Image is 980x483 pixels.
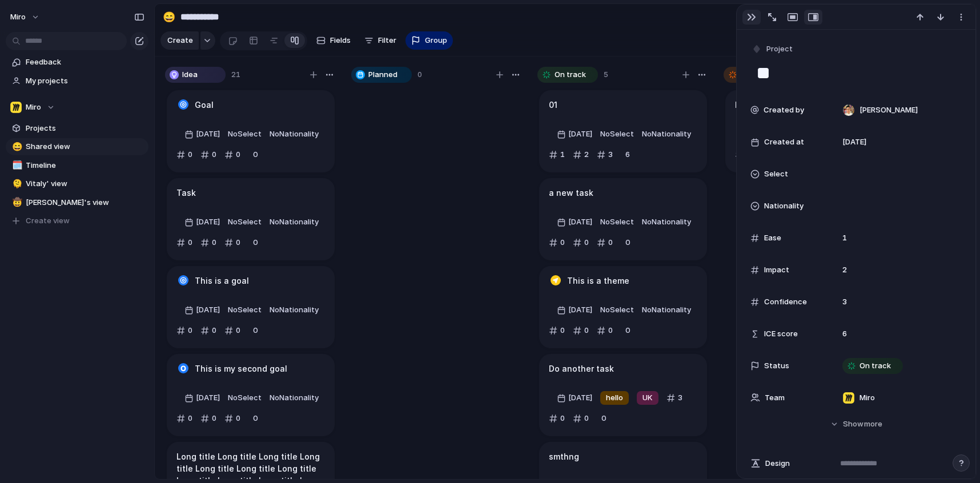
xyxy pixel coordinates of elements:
button: NoSelect [597,125,637,143]
div: 🗓️ [12,159,20,172]
button: 0 [546,321,568,340]
span: 0 [597,406,611,424]
span: 0 [621,231,635,248]
h1: Task [176,187,196,199]
span: 0 [417,69,422,80]
div: 🤠 [12,196,20,209]
span: [DATE] [196,392,220,404]
button: [DATE] [182,213,223,231]
div: Task[DATE]NoSelectNoNationality0000 [167,178,335,260]
button: 🫠 [10,178,22,190]
span: more [864,418,882,430]
span: No Select [600,305,634,314]
h1: Goal [195,99,214,111]
span: 0 [236,413,240,424]
div: Goal[DATE]NoSelectNoNationality0000 [167,90,335,172]
span: 0 [608,237,613,248]
span: No Select [228,217,262,226]
span: On track [859,360,891,372]
h1: This is my second goal [195,363,287,375]
div: 🫠 [12,178,20,191]
span: Created by [764,104,804,116]
span: No Nationality [270,305,319,314]
button: 0 [246,321,266,340]
a: My projects [6,73,148,90]
button: 0 [546,234,568,252]
span: 0 [212,325,216,336]
button: 0 [222,234,243,252]
button: NoNationality [267,301,322,319]
button: Project [749,41,796,58]
span: Projects [26,123,144,134]
button: 0 [246,409,266,428]
span: My projects [26,75,144,87]
div: 01[DATE]NoSelectNoNationality1236 [539,90,707,172]
span: No Nationality [270,217,319,226]
button: 3 [594,146,616,164]
span: No Nationality [642,129,691,138]
button: [DATE] [182,125,223,143]
div: 🤠[PERSON_NAME]'s view [6,194,148,211]
span: 0 [584,237,589,248]
span: 0 [188,237,192,248]
button: [DATE] [554,389,595,407]
span: Create view [26,215,70,227]
button: Miro [6,99,148,116]
span: Impact [764,264,789,276]
button: 0 [732,146,754,164]
span: Create [167,35,193,46]
span: 5 [604,69,608,80]
span: Feedback [26,57,144,68]
button: 0 [174,234,195,252]
button: [DATE] [182,389,223,407]
button: Create view [6,212,148,230]
span: Nationality [764,200,804,212]
span: 0 [248,319,263,336]
button: 0 [198,146,219,164]
div: Meet the client[DATE]NoSelectUS0000 [725,90,893,172]
span: 0 [608,325,613,336]
span: 0 [188,325,192,336]
div: 😄Shared view [6,138,148,155]
button: NoSelect [225,301,264,319]
span: 0 [560,413,565,424]
span: Idea [182,69,198,80]
span: ICE score [764,328,798,340]
span: Project [766,43,793,55]
span: No Select [228,129,262,138]
button: 3 [664,389,685,407]
span: [DATE] [196,128,220,140]
span: Design [765,458,790,469]
span: On track [555,69,586,80]
span: 0 [212,149,216,160]
button: NoNationality [267,389,322,407]
h1: a new task [549,187,593,199]
span: 0 [248,406,263,424]
span: 1 [560,149,565,160]
span: Fields [330,35,351,46]
div: 🫠Vitaly' view [6,175,148,192]
span: [DATE] [568,128,592,140]
button: 0 [618,234,638,252]
span: Planned [368,69,397,80]
div: This is a goal[DATE]NoSelectNoNationality0000 [167,266,335,348]
button: NoSelect [225,213,264,231]
span: [DATE] [196,216,220,228]
button: [DATE] [554,125,595,143]
div: 😄 [12,140,20,154]
span: hello [606,392,623,404]
span: [DATE] [568,216,592,228]
span: Show [843,418,863,430]
button: NoSelect [225,125,264,143]
span: No Select [600,217,634,226]
span: Status [764,360,789,372]
button: 0 [594,234,616,252]
span: 0 [621,319,635,336]
span: 0 [584,413,589,424]
button: 0 [246,146,266,164]
button: miro [5,8,46,26]
div: 🗓️Timeline [6,157,148,174]
span: [DATE] [568,392,592,404]
span: 1 [838,232,852,244]
span: Ease [764,232,781,244]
